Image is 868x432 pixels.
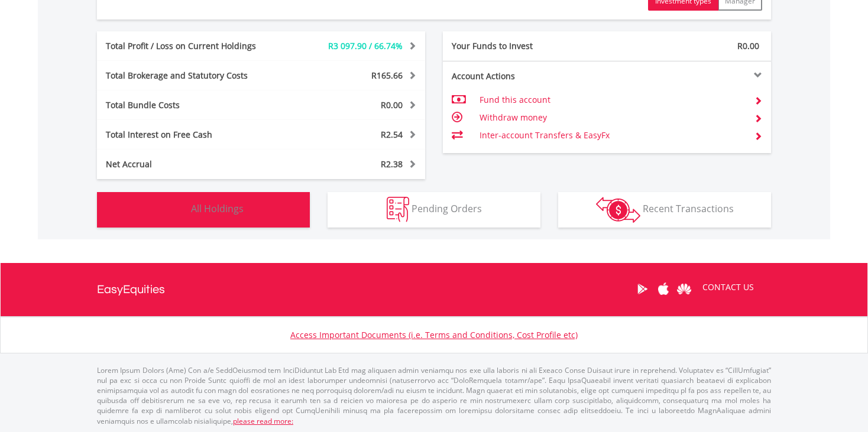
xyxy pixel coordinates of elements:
button: Recent Transactions [558,192,771,228]
td: Withdraw money [480,109,745,126]
span: R2.38 [381,158,403,170]
div: Your Funds to Invest [443,40,607,52]
div: Net Accrual [97,158,289,170]
span: Pending Orders [412,202,482,215]
img: transactions-zar-wht.png [596,197,640,223]
span: R165.66 [371,70,403,81]
a: Access Important Documents (i.e. Terms and Conditions, Cost Profile etc) [290,329,578,340]
div: Account Actions [443,70,607,82]
span: R0.00 [381,99,403,111]
div: Total Bundle Costs [97,99,289,111]
span: R0.00 [737,40,759,51]
td: Fund this account [480,91,745,109]
td: Inter-account Transfers & EasyFx [480,126,745,144]
span: R3 097.90 / 66.74% [328,40,403,51]
a: please read more: [233,416,293,426]
a: Apple [653,271,673,307]
p: Lorem Ipsum Dolors (Ame) Con a/e SeddOeiusmod tem InciDiduntut Lab Etd mag aliquaen admin veniamq... [97,365,771,426]
button: Pending Orders [328,192,540,228]
div: Total Brokerage and Statutory Costs [97,70,289,82]
img: holdings-wht.png [163,197,189,222]
span: Recent Transactions [643,202,734,215]
div: Total Profit / Loss on Current Holdings [97,40,289,52]
a: CONTACT US [694,271,762,304]
button: All Holdings [97,192,310,228]
span: All Holdings [191,202,244,215]
span: R2.54 [381,129,403,140]
a: EasyEquities [97,263,165,316]
a: Huawei [673,271,694,307]
div: Total Interest on Free Cash [97,129,289,141]
img: pending_instructions-wht.png [387,197,409,222]
a: Google Play [632,271,653,307]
